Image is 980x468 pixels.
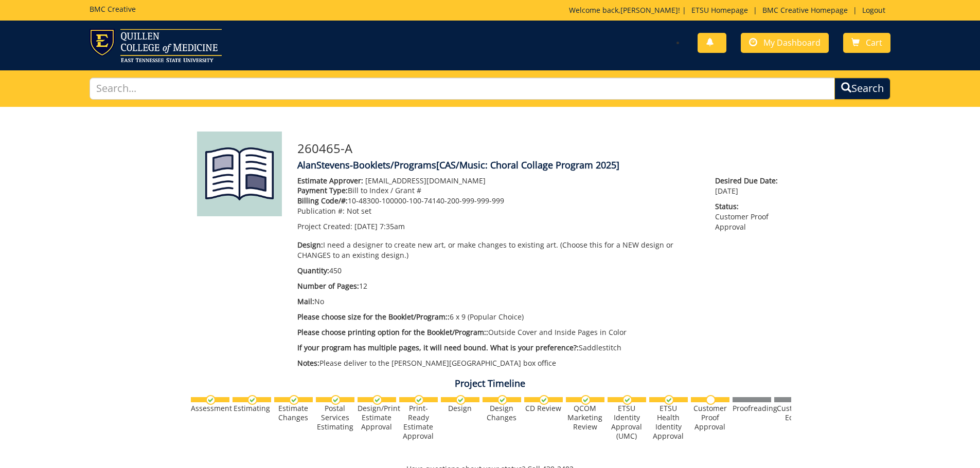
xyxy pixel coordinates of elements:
[774,404,813,422] div: Customer Edits
[90,78,835,100] input: Search...
[297,185,700,196] p: Bill to Index / Grant #
[297,327,488,337] span: Please choose printing option for the Booklet/Program::
[664,395,674,405] img: checkmark
[715,201,783,212] span: Status:
[297,358,700,368] p: Please deliver to the [PERSON_NAME][GEOGRAPHIC_DATA] box office
[581,395,591,405] img: checkmark
[297,343,579,352] span: If your program has multiple pages, it will need bound. What is your preference?:
[608,404,646,441] div: ETSU Identity Approval (UMC)
[372,395,382,405] img: checkmark
[649,404,688,441] div: ETSU Health Identity Approval
[297,266,700,276] p: 450
[566,404,604,432] div: QCOM Marketing Review
[247,395,257,405] img: checkmark
[191,404,229,413] div: Assessment
[524,404,563,413] div: CD Review
[622,395,632,405] img: checkmark
[483,404,521,422] div: Design Changes
[316,404,354,432] div: Postal Services Estimating
[706,395,716,405] img: no
[297,312,450,322] span: Please choose size for the Booklet/Program::
[715,176,783,196] p: [DATE]
[90,5,136,13] h5: BMC Creative
[757,5,853,15] a: BMC Creative Homepage
[297,358,319,368] span: Notes:
[834,78,890,100] button: Search
[399,404,438,441] div: Print-Ready Estimate Approval
[297,142,783,155] h3: 260465-A
[297,196,700,206] p: 10-48300-100000-100-74140-200-999-999-999
[297,281,359,291] span: Number of Pages:
[297,296,314,306] span: Mail:
[456,395,466,405] img: checkmark
[297,196,348,205] span: Billing Code/#:
[857,5,890,15] a: Logout
[297,327,700,338] p: Outside Cover and Inside Pages in Color
[436,159,619,171] span: [CAS/Music: Choral Collage Program 2025]
[686,5,753,15] a: ETSU Homepage
[331,395,341,405] img: checkmark
[289,395,299,405] img: checkmark
[197,132,282,216] img: Product featured image
[715,201,783,232] p: Customer Proof Approval
[497,395,507,405] img: checkmark
[569,5,890,15] p: Welcome back, ! | | |
[741,33,829,53] a: My Dashboard
[297,343,700,353] p: Saddlestitch
[441,404,479,413] div: Design
[297,221,352,231] span: Project Created:
[297,240,700,260] p: I need a designer to create new art, or make changes to existing art. (Choose this for a NEW desi...
[206,395,216,405] img: checkmark
[297,296,700,307] p: No
[297,240,323,250] span: Design:
[233,404,271,413] div: Estimating
[354,221,405,231] span: [DATE] 7:35am
[347,206,371,216] span: Not set
[715,176,783,186] span: Desired Due Date:
[866,37,882,48] span: Cart
[189,379,791,389] h4: Project Timeline
[539,395,549,405] img: checkmark
[297,206,345,216] span: Publication #:
[297,176,363,185] span: Estimate Approver:
[358,404,396,432] div: Design/Print Estimate Approval
[297,176,700,186] p: [EMAIL_ADDRESS][DOMAIN_NAME]
[843,33,890,53] a: Cart
[733,404,771,413] div: Proofreading
[691,404,729,432] div: Customer Proof Approval
[274,404,313,422] div: Estimate Changes
[620,5,678,15] a: [PERSON_NAME]
[414,395,424,405] img: checkmark
[297,312,700,322] p: 6 x 9 (Popular Choice)
[297,266,329,275] span: Quantity:
[297,281,700,291] p: 12
[763,37,821,48] span: My Dashboard
[297,185,348,195] span: Payment Type:
[297,160,783,171] h4: AlanStevens-Booklets/Programs
[90,29,222,62] img: ETSU logo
